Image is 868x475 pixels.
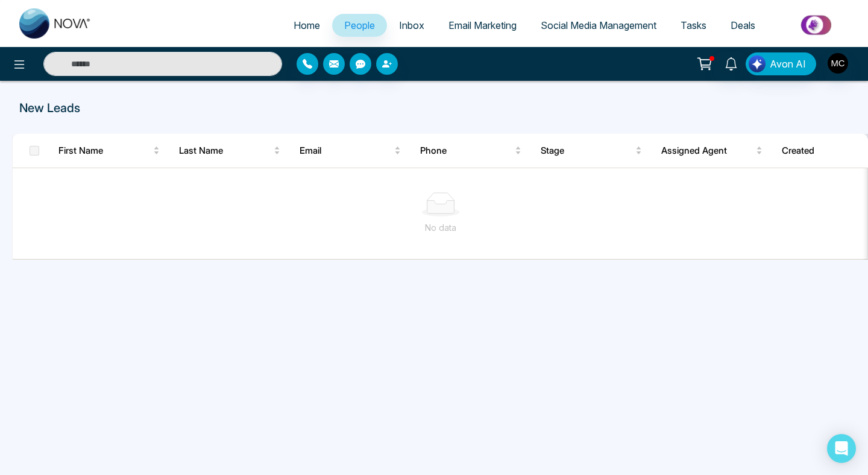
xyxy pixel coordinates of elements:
th: Assigned Agent [652,134,772,168]
img: User Avatar [828,53,848,74]
a: People [332,14,387,37]
th: Phone [410,134,531,168]
p: New Leads [19,99,849,117]
span: Email Marketing [448,19,517,31]
span: First Name [58,143,151,158]
span: Stage [541,143,633,158]
button: Avon AI [746,52,816,75]
span: Last Name [179,143,271,158]
img: Lead Flow [749,55,766,72]
th: Stage [531,134,652,168]
th: Email [290,134,410,168]
a: Social Media Management [529,14,668,37]
div: Open Intercom Messenger [827,434,856,463]
span: Avon AI [770,57,806,71]
span: Email [300,143,392,158]
a: Tasks [668,14,719,37]
span: Social Media Management [541,19,656,31]
th: Last Name [169,134,290,168]
img: Nova CRM Logo [19,8,92,39]
th: First Name [49,134,169,168]
a: Home [281,14,332,37]
img: Market-place.gif [773,11,861,39]
span: Phone [420,143,512,158]
span: People [344,19,375,31]
a: Deals [719,14,767,37]
span: Deals [731,19,755,31]
span: Home [294,19,320,31]
span: Tasks [681,19,706,31]
span: Inbox [399,19,424,31]
a: Inbox [387,14,436,37]
a: Email Marketing [436,14,529,37]
span: Assigned Agent [661,143,753,158]
div: No data [22,221,859,234]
